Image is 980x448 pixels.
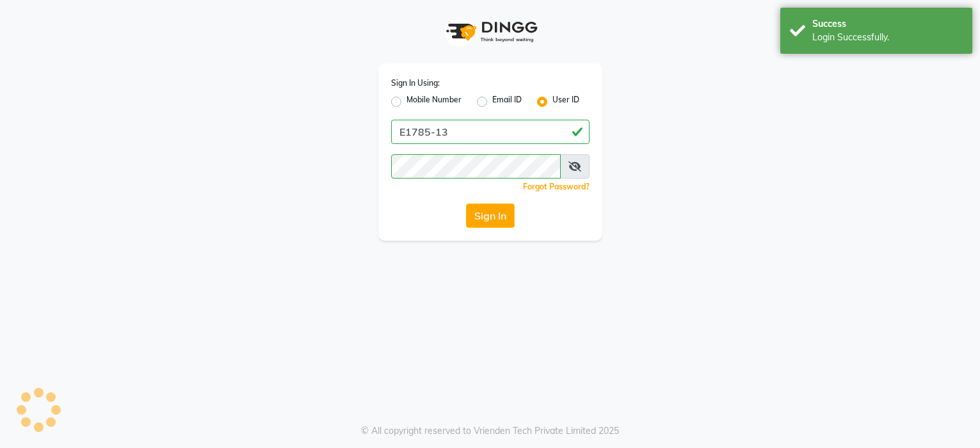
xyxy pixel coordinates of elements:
img: logo1.svg [439,13,542,51]
a: Forgot Password? [523,182,590,191]
label: Email ID [492,94,522,109]
input: Username [391,120,590,144]
label: Mobile Number [406,94,462,109]
div: Success [812,17,963,31]
div: Login Successfully. [812,31,963,44]
button: Sign In [466,204,515,228]
label: Sign In Using: [391,77,440,89]
label: User ID [552,94,579,109]
input: Username [391,154,561,179]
